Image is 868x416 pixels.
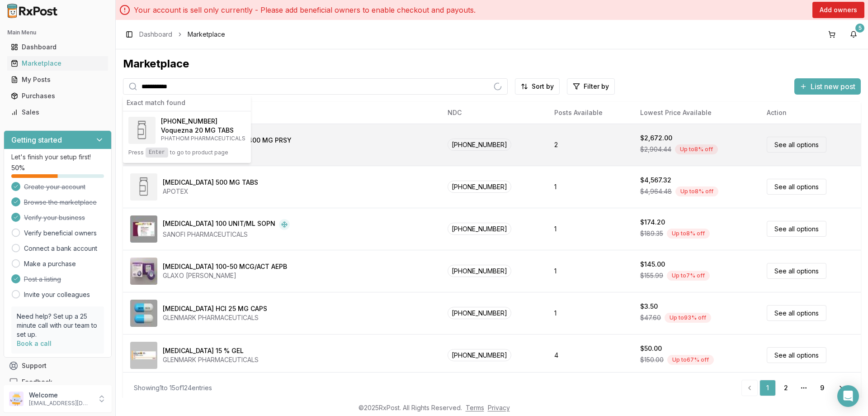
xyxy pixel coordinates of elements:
a: See all options [767,347,826,363]
span: Post a listing [24,275,61,284]
a: 1 [759,380,776,396]
div: [MEDICAL_DATA] 500 MG TABS [163,178,258,187]
a: My Posts [7,72,108,88]
th: Action [759,102,861,124]
div: Up to 7 % off [667,271,710,281]
span: Marketplace [188,30,225,39]
div: Marketplace [123,57,861,71]
button: Dashboard [4,40,112,54]
a: Go to next page [832,380,850,396]
div: Showing 1 to 15 of 124 entries [134,383,212,392]
div: [MEDICAL_DATA] 15 % GEL [163,346,244,355]
div: Exact match found [123,95,251,111]
button: Add owners [812,2,864,18]
p: Need help? Set up a 25 minute call with our team to set up. [17,312,99,339]
div: SANOFI PHARMACEUTICALS [163,230,290,239]
div: [MEDICAL_DATA] HCl 25 MG CAPS [163,304,267,313]
span: [PHONE_NUMBER] [448,181,511,193]
nav: pagination [741,380,850,396]
span: Press [128,149,144,156]
p: Welcome [29,391,92,400]
button: Marketplace [4,56,112,71]
span: $155.99 [640,271,663,280]
div: Dashboard [11,43,104,52]
div: [MEDICAL_DATA] 100-50 MCG/ACT AEPB [163,262,287,271]
span: $150.00 [640,355,664,364]
span: [PHONE_NUMBER] [448,223,511,235]
div: Sales [11,108,104,117]
img: Abiraterone Acetate 500 MG TABS [130,173,157,201]
img: Voquezna 20 MG TABS [128,117,156,144]
span: 50 % [11,163,25,172]
span: [PHONE_NUMBER] [161,117,217,126]
div: $2,672.00 [640,134,672,143]
span: Feedback [22,378,52,387]
th: Posts Available [547,102,633,124]
a: Invite your colleagues [24,290,90,299]
a: Marketplace [7,55,108,72]
div: Up to 8 % off [667,229,710,239]
div: Up to 8 % off [675,144,718,154]
td: 1 [547,208,633,250]
a: Verify beneficial owners [24,229,97,238]
span: to go to product page [170,149,228,156]
div: $174.20 [640,218,665,227]
nav: breadcrumb [139,30,225,39]
button: Sales [4,105,112,120]
a: Book a call [17,339,52,347]
a: Sales [7,104,108,120]
div: Purchases [11,91,104,100]
span: Create your account [24,182,85,191]
td: 1 [547,250,633,292]
div: Up to 8 % off [675,186,718,196]
td: 4 [547,334,633,376]
div: 5 [855,24,864,33]
p: Let's finish your setup first! [11,153,104,162]
button: Sort by [515,78,560,95]
span: $2,904.44 [640,145,671,154]
img: Atomoxetine HCl 25 MG CAPS [130,300,157,327]
a: Purchases [7,88,108,104]
div: My Posts [11,75,104,84]
a: See all options [767,179,826,195]
div: [MEDICAL_DATA] 100 UNIT/ML SOPN [163,219,275,230]
div: $50.00 [640,344,662,353]
img: User avatar [9,392,24,406]
img: Azelaic Acid 15 % GEL [130,342,157,369]
button: Filter by [567,78,615,95]
img: RxPost Logo [4,4,61,18]
div: Up to 67 % off [667,355,714,365]
a: 2 [778,380,794,396]
p: Your account is sell only currently - Please add beneficial owners to enable checkout and payouts. [134,5,476,15]
p: [EMAIL_ADDRESS][DOMAIN_NAME] [29,400,92,407]
img: Advair Diskus 100-50 MCG/ACT AEPB [130,258,157,285]
span: Verify your business [24,213,85,222]
span: [PHONE_NUMBER] [448,265,511,277]
h4: Voquezna 20 MG TABS [161,126,245,135]
div: Open Intercom Messenger [837,385,859,407]
a: See all options [767,263,826,279]
button: List new post [794,78,861,95]
button: Feedback [4,374,112,390]
a: Privacy [488,404,510,411]
button: My Posts [4,72,112,87]
a: Dashboard [7,39,108,55]
th: Lowest Price Available [633,102,759,124]
a: Connect a bank account [24,244,97,253]
div: $4,567.32 [640,176,671,185]
img: Admelog SoloStar 100 UNIT/ML SOPN [130,215,157,243]
span: List new post [811,81,855,92]
div: $3.50 [640,302,658,311]
button: Support [4,358,112,374]
button: 5 [846,27,861,42]
th: Drug Name [123,102,440,124]
a: Dashboard [139,30,172,39]
td: 1 [547,166,633,208]
div: GLENMARK PHARMACEUTICALS [163,355,259,364]
div: Marketplace [11,59,104,68]
h3: Getting started [11,134,62,145]
div: GLENMARK PHARMACEUTICALS [163,313,267,322]
a: List new post [794,83,861,92]
div: APOTEX [163,187,258,196]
